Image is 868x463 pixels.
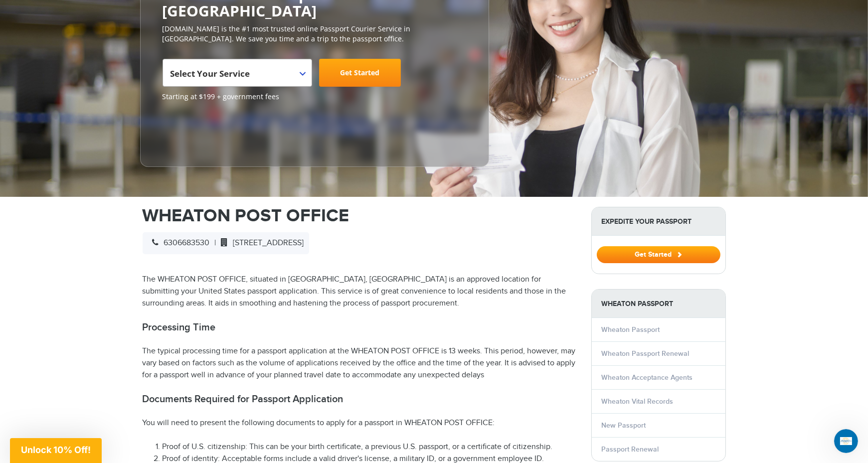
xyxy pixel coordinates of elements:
p: The typical processing time for a passport application at the WHEATON POST OFFICE is 13 weeks. Th... [143,345,576,381]
p: The WHEATON POST OFFICE, situated in [GEOGRAPHIC_DATA], [GEOGRAPHIC_DATA] is an approved location... [143,274,576,309]
p: You will need to present the following documents to apply for a passport in WHEATON POST OFFICE: [143,417,576,429]
strong: Expedite Your Passport [592,207,725,236]
span: Unlock 10% Off! [21,445,91,455]
li: Proof of U.S. citizenship: This can be your birth certificate, a previous U.S. passport, or a cer... [163,441,576,453]
h2: Documents Required for Passport Application [143,393,576,405]
a: Get Started [319,59,401,87]
span: Select Your Service [171,63,302,91]
a: Wheaton Passport Renewal [602,349,690,358]
button: Get Started [597,246,720,263]
h1: WHEATON POST OFFICE [143,207,576,225]
a: Wheaton Acceptance Agents [602,373,693,382]
a: Passport Renewal [602,445,659,454]
span: Select Your Service [171,68,250,79]
iframe: Intercom live chat [834,429,858,453]
a: New Passport [602,421,646,430]
span: 6306683530 [148,238,210,248]
div: | [143,232,309,254]
span: [STREET_ADDRESS] [216,238,304,248]
span: Starting at $199 + government fees [163,92,467,102]
a: Wheaton Vital Records [602,397,674,406]
strong: Wheaton Passport [592,290,725,318]
h2: Processing Time [143,321,576,333]
p: [DOMAIN_NAME] is the #1 most trusted online Passport Courier Service in [GEOGRAPHIC_DATA]. We sav... [163,24,467,44]
a: Get Started [597,250,720,258]
span: Select Your Service [163,59,312,87]
iframe: Customer reviews powered by Trustpilot [163,107,237,156]
div: Unlock 10% Off! [10,438,102,463]
a: Wheaton Passport [602,325,660,334]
